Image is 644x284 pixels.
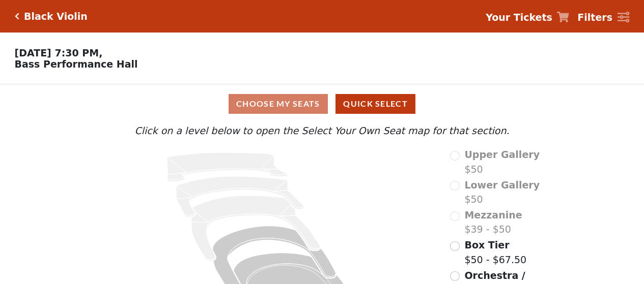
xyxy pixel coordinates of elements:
strong: Filters [577,12,612,23]
p: Click on a level below to open the Select Your Own Seat map for that section. [88,123,556,138]
span: Lower Gallery [464,179,540,191]
path: Lower Gallery - Seats Available: 0 [177,176,304,217]
span: Mezzanine [464,209,522,220]
label: $50 [464,178,540,207]
path: Upper Gallery - Seats Available: 0 [167,153,288,182]
button: Quick Select [335,94,415,114]
a: Click here to go back to filters [15,13,19,20]
span: Box Tier [464,239,509,250]
a: Your Tickets [486,10,569,25]
h5: Black Violin [24,11,88,22]
span: Upper Gallery [464,149,540,160]
a: Filters [577,10,629,25]
label: $39 - $50 [464,208,522,237]
label: $50 - $67.50 [464,238,526,267]
label: $50 [464,147,540,176]
strong: Your Tickets [486,12,552,23]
